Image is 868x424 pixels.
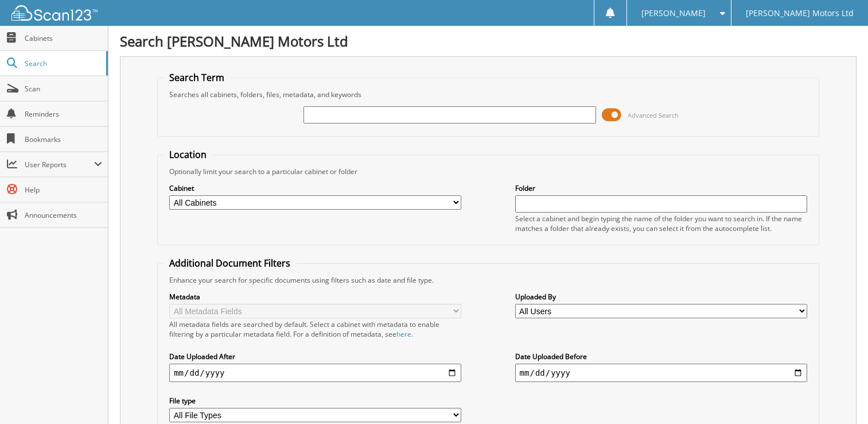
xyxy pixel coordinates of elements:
[164,257,296,269] legend: Additional Document Filters
[169,292,461,302] label: Metadata
[811,369,868,424] iframe: Chat Widget
[25,59,100,68] span: Search
[515,214,807,233] div: Select a cabinet and begin typing the name of the folder you want to search in. If the name match...
[164,148,212,161] legend: Location
[169,364,461,382] input: start
[515,292,807,302] label: Uploaded By
[25,33,102,43] span: Cabinets
[164,90,813,99] div: Searches all cabinets, folders, files, metadata, and keywords
[164,167,813,176] div: Optionally limit your search to a particular cabinet or folder
[120,32,857,51] h1: Search [PERSON_NAME] Motors Ltd
[396,329,411,339] a: here
[25,160,94,169] span: User Reports
[164,275,813,285] div: Enhance your search for specific documents using filters such as date and file type.
[25,185,102,195] span: Help
[25,84,102,94] span: Scan
[169,396,461,406] label: File type
[515,364,807,382] input: end
[25,109,102,119] span: Reminders
[169,319,461,339] div: All metadata fields are searched by default. Select a cabinet with metadata to enable filtering b...
[515,183,807,193] label: Folder
[628,111,679,120] span: Advanced Search
[515,352,807,361] label: Date Uploaded Before
[164,71,230,84] legend: Search Term
[169,183,461,193] label: Cabinet
[25,134,102,144] span: Bookmarks
[746,10,854,17] span: [PERSON_NAME] Motors Ltd
[25,210,102,220] span: Announcements
[11,5,98,21] img: scan123-logo-white.svg
[169,352,461,361] label: Date Uploaded After
[641,10,706,17] span: [PERSON_NAME]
